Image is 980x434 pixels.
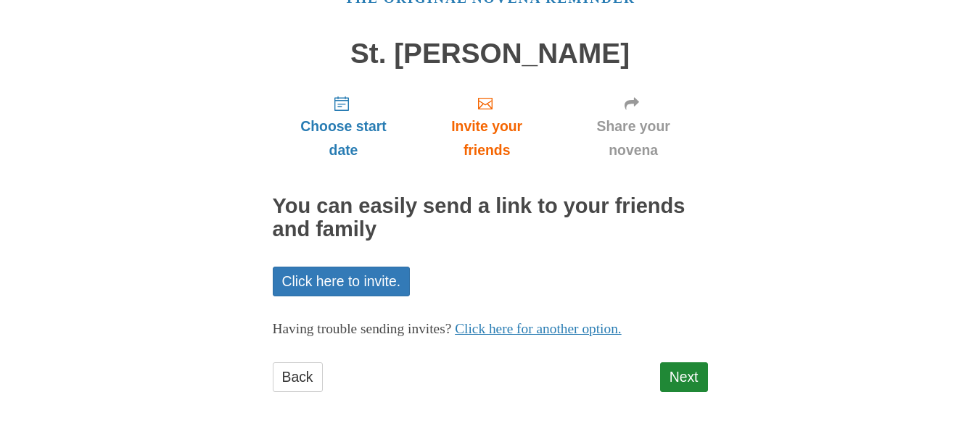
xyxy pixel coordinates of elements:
a: Back [273,362,323,392]
a: Invite your friends [414,83,559,170]
span: Share your novena [574,114,693,162]
span: Choose start date [287,114,400,162]
a: Next [660,362,708,392]
a: Click here for another option. [455,321,622,336]
a: Choose start date [273,83,415,170]
a: Share your novena [559,83,708,170]
h2: You can easily send a link to your friends and family [273,195,708,241]
a: Click here to invite. [273,267,411,296]
span: Invite your friends [429,114,544,162]
h1: St. [PERSON_NAME] [273,38,708,70]
span: Having trouble sending invites? [273,321,452,336]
